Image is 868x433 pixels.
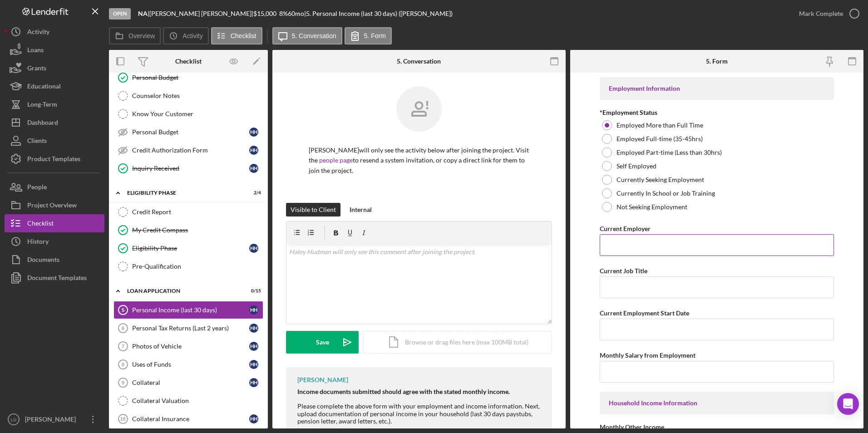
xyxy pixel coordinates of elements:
tspan: 9 [122,380,124,385]
div: Document Templates [27,269,87,289]
button: Visible to Client [286,203,340,216]
div: Know Your Customer [132,110,263,118]
div: Personal Budget [132,74,263,81]
text: LG [11,417,17,422]
label: Overview [128,32,155,39]
div: 2 / 4 [245,190,261,196]
button: Project Overview [5,196,104,214]
div: [PERSON_NAME] [23,410,82,431]
button: Long-Term [5,95,104,113]
tspan: 7 [122,344,124,349]
div: Employment Information [609,85,825,92]
div: 0 / 15 [245,288,261,294]
div: Personal Tax Returns (Last 2 years) [132,325,249,332]
button: Mark Complete [790,5,863,23]
button: Educational [5,77,104,95]
div: H H [249,128,258,137]
label: Not Seeking Employment [616,203,687,211]
button: Activity [163,27,208,44]
div: Mark Complete [799,5,843,23]
a: My Credit Compass [113,221,263,239]
div: Credit Report [132,208,263,216]
div: Inquiry Received [132,165,249,172]
div: Loans [27,41,44,61]
div: 5. Conversation [397,58,441,65]
div: [PERSON_NAME] [297,376,348,384]
div: H H [249,324,258,333]
label: Activity [182,32,202,39]
button: Clients [5,132,104,150]
div: Product Templates [27,150,80,170]
div: Collateral Valuation [132,397,263,404]
a: Personal BudgetHH [113,123,263,141]
a: Credit Report [113,203,263,221]
button: People [5,178,104,196]
a: Inquiry ReceivedHH [113,159,263,177]
button: Documents [5,251,104,269]
button: Loans [5,41,104,59]
a: Eligibility PhaseHH [113,239,263,257]
button: History [5,232,104,251]
button: Internal [345,203,376,216]
tspan: 10 [120,416,125,422]
div: H H [249,164,258,173]
button: Dashboard [5,113,104,132]
button: Activity [5,23,104,41]
div: H H [249,414,258,423]
a: 9CollateralHH [113,374,263,392]
label: Currently In School or Job Training [616,190,715,197]
div: 60 mo [288,10,304,17]
a: Credit Authorization FormHH [113,141,263,159]
button: 5. Form [345,27,392,44]
a: Pre-Qualification [113,257,263,276]
a: Personal Budget [113,69,263,87]
div: *Employment Status [600,109,834,116]
div: H H [249,305,258,315]
div: Household Income Information [609,399,825,407]
b: NA [138,10,148,17]
a: Document Templates [5,269,104,287]
label: Employed Full-time (35-45hrs) [616,135,703,143]
label: Currently Seeking Employment [616,176,704,183]
div: Credit Authorization Form [132,147,249,154]
a: Checklist [5,214,104,232]
tspan: 8 [122,362,124,367]
button: 5. Conversation [272,27,342,44]
div: Photos of Vehicle [132,343,249,350]
div: Internal [350,203,372,216]
label: Employed More than Full Time [616,122,703,129]
tspan: 6 [122,325,124,331]
div: Uses of Funds [132,361,249,368]
div: Educational [27,77,61,98]
label: 5. Form [364,32,386,39]
button: Save [286,331,359,354]
label: 5. Conversation [292,32,336,39]
div: 5. Form [706,58,728,65]
div: H H [249,360,258,369]
a: 10Collateral InsuranceHH [113,410,263,428]
a: 7Photos of VehicleHH [113,337,263,355]
div: Loan Application [127,288,238,294]
div: Grants [27,59,46,79]
a: Product Templates [5,150,104,168]
a: Counselor Notes [113,87,263,105]
div: | [138,10,149,17]
tspan: 5 [122,307,124,313]
span: $15,000 [253,10,276,17]
a: people page [319,156,353,164]
div: H H [249,244,258,253]
div: Dashboard [27,113,58,134]
label: Monthly Other Income [600,423,664,431]
button: Checklist [211,27,262,44]
div: Open [109,8,131,20]
div: Please complete the above form with your employment and income information. Next, upload document... [297,403,543,424]
div: History [27,232,49,253]
div: Pre-Qualification [132,263,263,270]
div: Visible to Client [291,203,336,216]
